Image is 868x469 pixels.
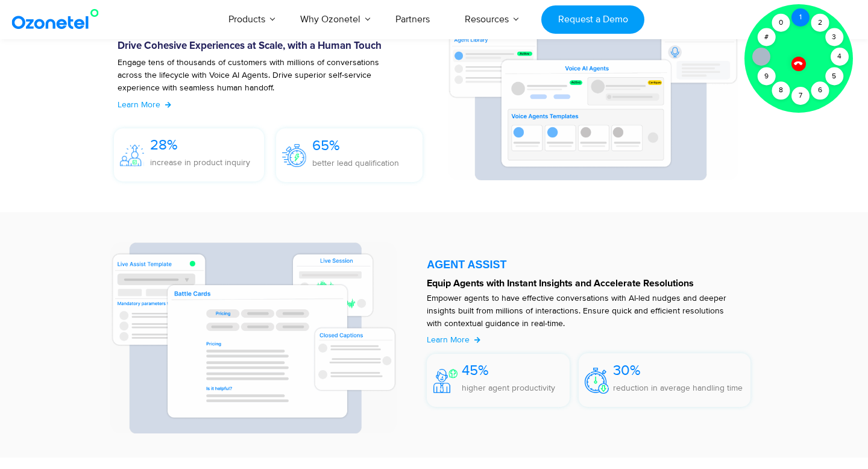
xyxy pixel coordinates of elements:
span: 65% [312,137,340,154]
img: 45% [433,369,458,393]
div: 8 [772,81,790,99]
p: better lead qualification [312,157,399,169]
a: Learn More [118,98,171,111]
p: reduction in average handling time [613,382,743,394]
span: 30% [613,362,641,379]
div: 5 [825,68,843,86]
div: AGENT ASSIST [427,259,750,270]
div: 2 [811,14,829,32]
img: 28% [120,145,144,166]
a: Learn More [427,333,480,346]
p: increase in product inquiry [150,156,250,169]
div: 9 [757,68,775,86]
strong: Equip Agents with Instant Insights and Accelerate Resolutions [427,279,694,288]
div: 1 [791,8,810,27]
div: 0 [772,14,790,32]
img: 30% [585,368,609,394]
div: 7 [791,87,810,105]
p: higher agent productivity [462,382,555,394]
div: 4 [831,48,849,66]
span: 45% [462,362,489,379]
div: 3 [825,28,843,46]
p: Empower agents to have effective conversations with AI-led nudges and deeper insights built from ... [427,292,738,330]
img: 65% [282,144,306,166]
div: 6 [811,81,829,99]
div: # [757,28,775,46]
p: Engage tens of thousands of customers with millions of conversations across the lifecycle with Vo... [118,56,405,107]
span: 28% [150,136,178,154]
a: Request a Demo [541,5,644,34]
span: Learn More [118,99,160,110]
h6: Drive Cohesive Experiences at Scale, with a Human Touch [118,40,435,52]
span: Learn More [427,335,470,345]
